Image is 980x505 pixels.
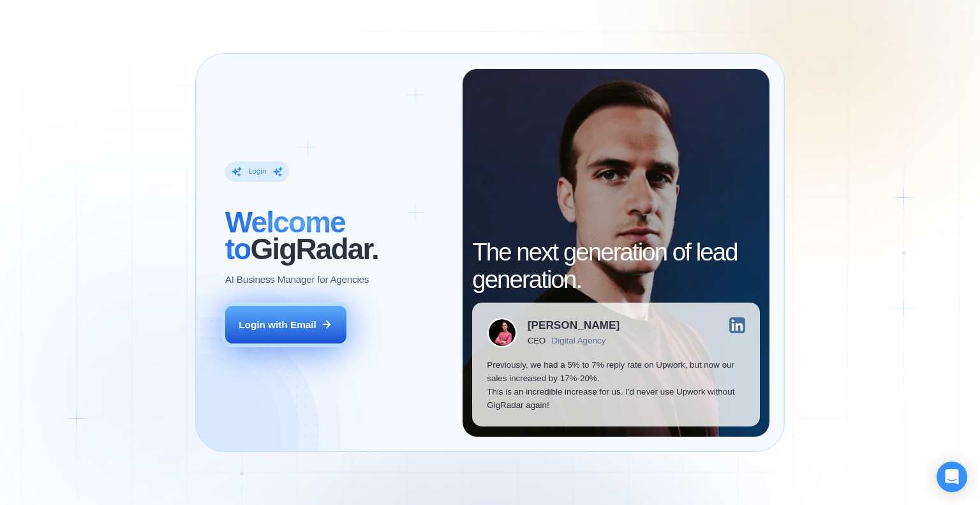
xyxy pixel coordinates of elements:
[472,239,760,292] h2: The next generation of lead generation.
[552,336,606,345] div: Digital Agency
[225,273,369,286] p: AI Business Manager for Agencies
[248,167,266,176] div: Login
[239,318,316,331] div: Login with Email
[937,462,967,492] div: Open Intercom Messenger
[225,209,448,262] h2: ‍ GigRadar.
[487,358,745,412] p: Previously, we had a 5% to 7% reply rate on Upwork, but now our sales increased by 17%-20%. This ...
[528,320,620,331] div: [PERSON_NAME]
[528,336,546,345] div: CEO
[225,306,346,344] button: Login with Email
[225,206,345,266] span: Welcome to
